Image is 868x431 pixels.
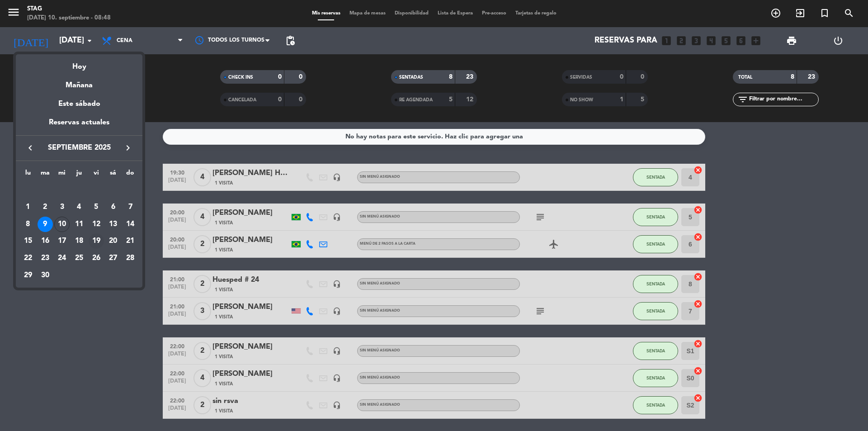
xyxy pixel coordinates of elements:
th: viernes [88,168,105,182]
div: Hoy [16,54,142,73]
div: 23 [38,251,53,266]
td: 14 de septiembre de 2025 [122,216,139,233]
td: 9 de septiembre de 2025 [37,216,54,233]
button: keyboard_arrow_left [22,142,38,154]
th: martes [37,168,54,182]
td: 13 de septiembre de 2025 [105,216,122,233]
td: 25 de septiembre de 2025 [71,250,88,267]
td: 7 de septiembre de 2025 [122,199,139,216]
div: 29 [20,268,36,283]
div: 14 [123,217,138,232]
div: 4 [71,199,87,215]
div: Este sábado [16,91,142,117]
div: 9 [38,217,53,232]
td: SEP. [19,181,139,199]
div: 18 [71,233,87,249]
td: 29 de septiembre de 2025 [19,267,37,284]
i: keyboard_arrow_left [25,142,36,153]
td: 5 de septiembre de 2025 [88,199,105,216]
div: 2 [38,199,53,215]
div: 11 [71,217,87,232]
td: 23 de septiembre de 2025 [37,250,54,267]
td: 12 de septiembre de 2025 [88,216,105,233]
div: 5 [89,199,104,215]
td: 16 de septiembre de 2025 [37,232,54,250]
div: Mañana [16,73,142,91]
div: 3 [54,199,70,215]
i: keyboard_arrow_right [123,142,133,153]
div: 15 [20,233,36,249]
div: 13 [105,217,121,232]
td: 15 de septiembre de 2025 [19,232,37,250]
td: 3 de septiembre de 2025 [53,199,71,216]
button: keyboard_arrow_right [120,142,136,154]
td: 17 de septiembre de 2025 [53,232,71,250]
td: 18 de septiembre de 2025 [71,232,88,250]
div: 17 [54,233,70,249]
div: 27 [105,251,121,266]
div: 8 [20,217,36,232]
th: miércoles [53,168,71,182]
th: domingo [122,168,139,182]
div: 24 [54,251,70,266]
span: septiembre 2025 [38,142,120,154]
div: 21 [123,233,138,249]
th: sábado [105,168,122,182]
div: Reservas actuales [16,117,142,135]
td: 28 de septiembre de 2025 [122,250,139,267]
div: 10 [54,217,70,232]
td: 11 de septiembre de 2025 [71,216,88,233]
div: 6 [105,199,121,215]
div: 19 [89,233,104,249]
div: 22 [20,251,36,266]
div: 7 [123,199,138,215]
div: 12 [89,217,104,232]
td: 19 de septiembre de 2025 [88,232,105,250]
div: 26 [89,251,104,266]
div: 30 [38,268,53,283]
div: 28 [123,251,138,266]
td: 8 de septiembre de 2025 [19,216,37,233]
td: 4 de septiembre de 2025 [71,199,88,216]
div: 25 [71,251,87,266]
th: jueves [71,168,88,182]
td: 2 de septiembre de 2025 [37,199,54,216]
td: 30 de septiembre de 2025 [37,267,54,284]
div: 16 [38,233,53,249]
td: 27 de septiembre de 2025 [105,250,122,267]
div: 1 [20,199,36,215]
td: 1 de septiembre de 2025 [19,199,37,216]
td: 20 de septiembre de 2025 [105,232,122,250]
div: 20 [105,233,121,249]
td: 21 de septiembre de 2025 [122,232,139,250]
td: 26 de septiembre de 2025 [88,250,105,267]
th: lunes [19,168,37,182]
td: 24 de septiembre de 2025 [53,250,71,267]
td: 22 de septiembre de 2025 [19,250,37,267]
td: 10 de septiembre de 2025 [53,216,71,233]
td: 6 de septiembre de 2025 [105,199,122,216]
